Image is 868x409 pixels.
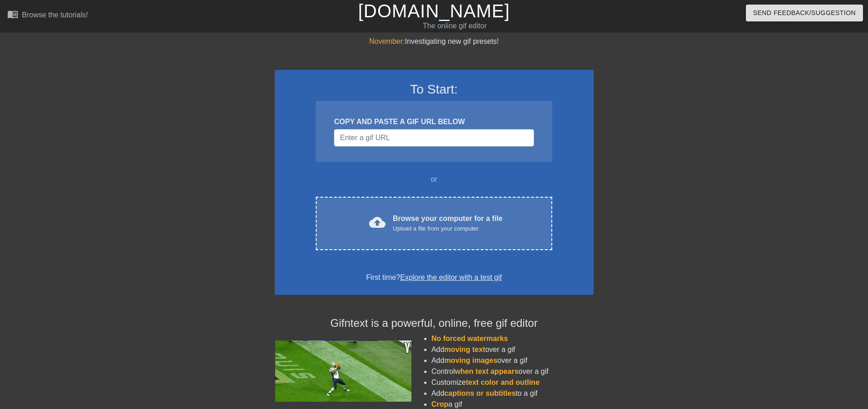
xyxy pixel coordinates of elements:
li: Control over a gif [431,366,594,377]
h4: Gifntext is a powerful, online, free gif editor [275,317,594,330]
span: cloud_upload [369,214,385,231]
div: First time? [287,272,582,283]
li: Add over a gif [431,355,594,366]
a: [DOMAIN_NAME] [358,1,510,21]
div: or [298,174,570,185]
div: Browse your computer for a file [393,213,503,233]
input: Username [334,129,534,147]
span: menu_book [7,9,18,20]
span: No forced watermarks [431,335,508,342]
span: November: [369,37,405,45]
div: Upload a file from your computer [393,224,503,233]
span: moving text [444,346,485,353]
li: Add to a gif [431,388,594,399]
a: Browse the tutorials! [7,9,88,23]
img: football_small.gif [275,341,411,402]
span: Send Feedback/Suggestion [753,7,856,19]
li: Customize [431,377,594,388]
span: when text appears [455,367,519,375]
div: Investigating new gif presets! [275,36,594,47]
span: text color and outline [466,378,539,386]
span: moving images [444,357,497,364]
h3: To Start: [287,82,582,97]
button: Send Feedback/Suggestion [746,5,863,21]
div: The online gif editor [294,21,616,31]
a: Explore the editor with a test gif [400,273,502,281]
span: Crop [431,400,448,408]
div: COPY AND PASTE A GIF URL BELOW [334,116,534,127]
li: Add over a gif [431,344,594,355]
div: Browse the tutorials! [22,11,88,19]
span: captions or subtitles [444,389,515,397]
